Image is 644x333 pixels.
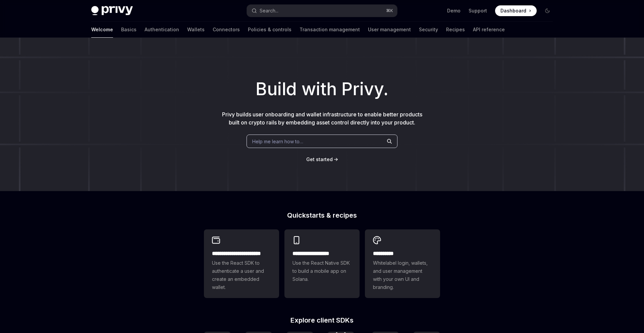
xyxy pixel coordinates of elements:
[300,22,360,38] a: Transaction management
[252,138,303,145] span: Help me learn how to…
[260,7,278,15] div: Search...
[213,22,240,38] a: Connectors
[306,156,333,163] a: Get started
[386,8,393,13] span: ⌘ K
[204,317,440,324] h2: Explore client SDKs
[542,5,553,16] button: Toggle dark mode
[373,259,432,291] span: Whitelabel login, wallets, and user management with your own UI and branding.
[247,5,397,17] button: Search...⌘K
[495,5,537,16] a: Dashboard
[145,22,179,38] a: Authentication
[91,6,133,15] img: dark logo
[222,111,422,126] span: Privy builds user onboarding and wallet infrastructure to enable better products built on crypto ...
[368,22,411,38] a: User management
[446,22,465,38] a: Recipes
[187,22,205,38] a: Wallets
[91,22,113,38] a: Welcome
[419,22,438,38] a: Security
[11,76,633,102] h1: Build with Privy.
[306,156,333,162] span: Get started
[365,229,440,298] a: **** *****Whitelabel login, wallets, and user management with your own UI and branding.
[121,22,137,38] a: Basics
[284,229,360,298] a: **** **** **** ***Use the React Native SDK to build a mobile app on Solana.
[204,212,440,219] h2: Quickstarts & recipes
[469,7,487,14] a: Support
[292,259,352,283] span: Use the React Native SDK to build a mobile app on Solana.
[447,7,461,14] a: Demo
[212,259,271,291] span: Use the React SDK to authenticate a user and create an embedded wallet.
[473,22,505,38] a: API reference
[500,7,526,14] span: Dashboard
[248,22,291,38] a: Policies & controls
